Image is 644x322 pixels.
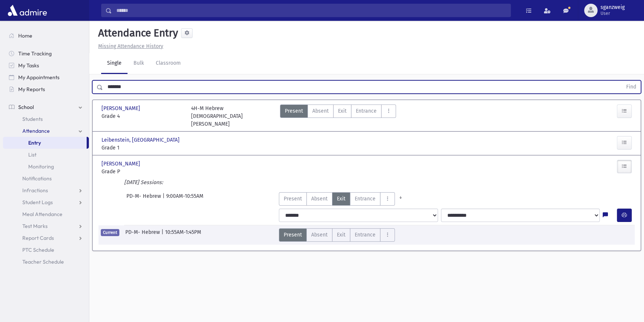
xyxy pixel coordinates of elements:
[3,71,89,83] a: My Appointments
[102,104,142,112] span: [PERSON_NAME]
[3,113,89,125] a: Students
[22,258,64,265] span: Teacher Schedule
[28,139,41,146] span: Entry
[18,50,52,57] span: Time Tracking
[3,161,89,173] a: Monitoring
[3,232,89,244] a: Report Cards
[337,195,345,203] span: Exit
[355,195,376,203] span: Entrance
[102,144,184,152] span: Grade 1
[95,43,163,49] a: Missing Attendance History
[355,231,376,239] span: Entrance
[22,199,53,206] span: Student Logs
[165,228,201,242] span: 10:55AM-1:45PM
[3,30,89,42] a: Home
[102,168,184,176] span: Grade P
[3,196,89,208] a: Student Logs
[95,27,178,39] h5: Attendance Entry
[102,136,181,144] span: Leibenstein, [GEOGRAPHIC_DATA]
[22,128,50,134] span: Attendance
[600,4,625,10] span: sganzweig
[284,231,302,239] span: Present
[18,62,39,69] span: My Tasks
[22,175,52,182] span: Notifications
[280,104,396,128] div: AttTypes
[311,231,328,239] span: Absent
[279,192,406,206] div: AttTypes
[28,151,36,158] span: List
[3,149,89,161] a: List
[312,107,329,115] span: Absent
[3,184,89,196] a: Infractions
[28,163,54,170] span: Monitoring
[191,104,273,128] div: 4H-M Hebrew [DEMOGRAPHIC_DATA][PERSON_NAME]
[98,43,163,49] u: Missing Attendance History
[3,83,89,95] a: My Reports
[622,81,641,93] button: Find
[18,74,59,81] span: My Appointments
[337,231,345,239] span: Exit
[166,192,203,206] span: 9:00AM-10:55AM
[22,223,48,229] span: Test Marks
[125,228,161,242] span: PD-M- Hebrew
[101,53,128,74] a: Single
[101,229,119,236] span: Current
[18,32,32,39] span: Home
[102,112,184,120] span: Grade 4
[311,195,328,203] span: Absent
[3,220,89,232] a: Test Marks
[3,173,89,184] a: Notifications
[128,53,150,74] a: Bulk
[3,48,89,59] a: Time Tracking
[22,247,54,253] span: PTC Schedule
[126,192,162,206] span: PD-M- Hebrew
[18,86,45,93] span: My Reports
[162,192,166,206] span: |
[102,160,142,168] span: [PERSON_NAME]
[150,53,187,74] a: Classroom
[22,211,62,218] span: Meal Attendance
[356,107,377,115] span: Entrance
[3,125,89,137] a: Attendance
[161,228,165,242] span: |
[279,228,395,242] div: AttTypes
[124,179,163,186] i: [DATE] Sessions:
[3,101,89,113] a: School
[3,208,89,220] a: Meal Attendance
[3,137,87,149] a: Entry
[22,235,54,241] span: Report Cards
[22,116,43,122] span: Students
[18,104,34,110] span: School
[22,187,48,194] span: Infractions
[6,3,49,18] img: AdmirePro
[3,256,89,268] a: Teacher Schedule
[284,195,302,203] span: Present
[3,244,89,256] a: PTC Schedule
[600,10,625,16] span: User
[285,107,303,115] span: Present
[112,4,511,17] input: Search
[338,107,347,115] span: Exit
[3,59,89,71] a: My Tasks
